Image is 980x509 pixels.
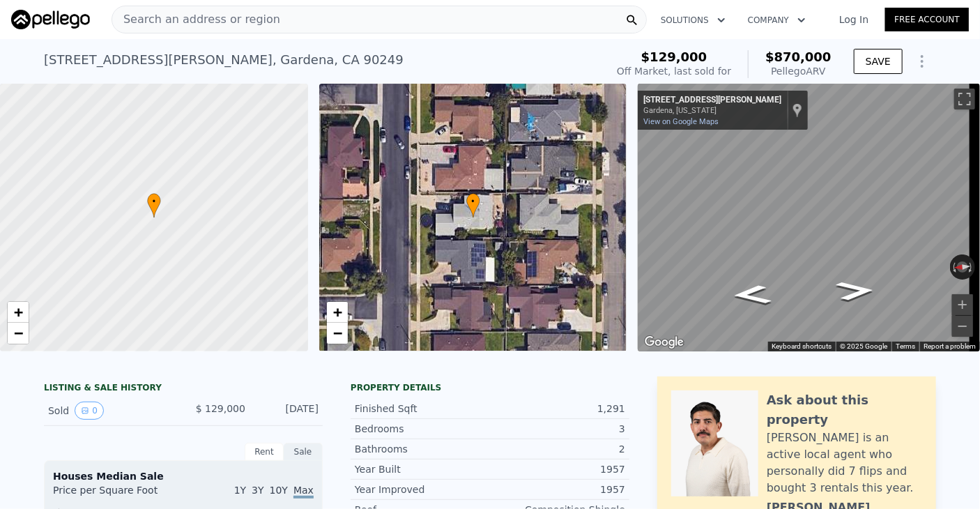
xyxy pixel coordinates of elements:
span: + [14,303,23,321]
div: Bedrooms [355,422,490,436]
a: Zoom in [327,302,348,323]
span: − [332,324,342,342]
div: Property details [351,382,629,393]
span: $ 129,000 [196,403,245,414]
a: Open this area in Google Maps (opens a new window) [641,333,687,351]
div: 1,291 [490,402,625,416]
div: Finished Sqft [355,402,490,416]
div: Bathrooms [355,442,490,456]
span: $129,000 [641,50,707,64]
button: Show Options [908,47,936,75]
a: View on Google Maps [643,117,719,126]
span: − [14,324,23,342]
button: Rotate clockwise [968,254,976,280]
img: Pellego [11,10,90,29]
div: Year Improved [355,483,490,496]
div: LISTING & SALE HISTORY [44,382,323,396]
button: SAVE [854,49,903,74]
div: 1957 [490,462,625,476]
span: 3Y [252,485,263,496]
a: Log In [822,13,885,26]
span: Search an address or region [112,11,280,28]
button: Solutions [650,8,737,33]
span: • [466,195,480,208]
span: • [147,195,161,208]
button: Company [737,8,817,33]
button: Reset the view [949,261,975,273]
a: Terms (opens in new tab) [896,342,915,350]
div: Map [638,84,980,351]
div: [PERSON_NAME] is an active local agent who personally did 7 flips and bought 3 rentals this year. [767,430,922,496]
div: 1957 [490,483,625,496]
div: • [466,193,480,218]
span: 1Y [234,485,246,496]
button: Zoom out [952,316,973,337]
div: 3 [490,422,625,436]
a: Zoom out [327,323,348,344]
div: Pellego ARV [765,64,832,78]
div: Sold [48,402,172,420]
button: Zoom in [952,294,973,315]
a: Zoom out [8,323,29,344]
div: Houses Median Sale [53,469,314,483]
div: Off Market, last sold for [617,64,731,78]
div: Year Built [355,462,490,476]
span: Max [293,485,314,499]
a: Show location on map [793,102,802,118]
span: + [332,303,342,321]
div: Ask about this property [767,390,922,430]
button: Toggle fullscreen view [954,89,975,109]
div: Rent [245,443,284,461]
a: Free Account [885,8,969,31]
div: Gardena, [US_STATE] [643,106,781,115]
a: Zoom in [8,302,29,323]
path: Go North, Ardath Ave [716,280,789,309]
span: 10Y [270,485,288,496]
div: Price per Square Foot [53,483,183,506]
div: Street View [638,84,980,351]
a: Report a problem [924,342,976,350]
button: View historical data [75,402,104,420]
div: 2 [490,442,625,456]
span: © 2025 Google [840,342,887,350]
path: Go South, Ardath Ave [820,277,891,305]
div: [DATE] [257,402,319,420]
div: • [147,193,161,218]
div: Sale [284,443,323,461]
div: [STREET_ADDRESS][PERSON_NAME] , Gardena , CA 90249 [44,50,404,70]
span: $870,000 [765,50,832,64]
img: Google [641,333,687,351]
button: Keyboard shortcuts [772,342,832,351]
button: Rotate counterclockwise [950,254,958,280]
div: [STREET_ADDRESS][PERSON_NAME] [643,95,781,106]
